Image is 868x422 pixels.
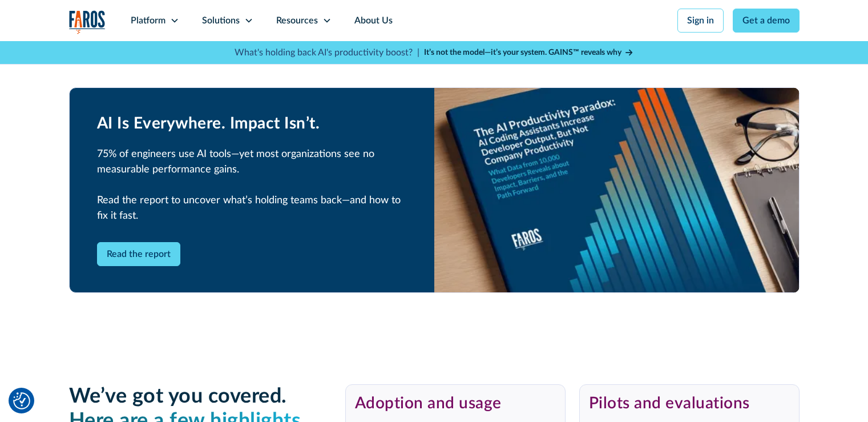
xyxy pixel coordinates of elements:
div: Platform [131,14,165,27]
img: AI Productivity Paradox Report 2025 [434,88,799,292]
h3: Adoption and usage [355,394,556,413]
h2: AI Is Everywhere. Impact Isn’t. [97,114,407,134]
a: Get a demo [733,9,800,33]
a: home [69,10,106,34]
div: Resources [276,14,318,27]
strong: It’s not the model—it’s your system. GAINS™ reveals why [424,49,621,57]
a: Sign in [677,9,724,33]
h3: Pilots and evaluations [589,394,790,413]
button: Cookie Settings [13,392,30,409]
p: 75% of engineers use AI tools—yet most organizations see no measurable performance gains. Read th... [97,147,407,224]
img: Logo of the analytics and reporting company Faros. [69,10,106,34]
img: Revisit consent button [13,392,30,409]
a: Read the report [97,242,180,266]
div: Solutions [202,14,240,27]
a: It’s not the model—it’s your system. GAINS™ reveals why [424,47,634,59]
p: What's holding back AI's productivity boost? | [235,46,419,59]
